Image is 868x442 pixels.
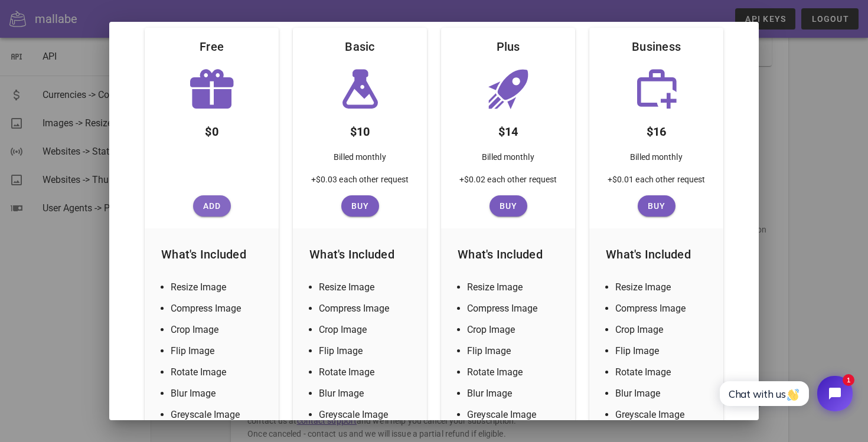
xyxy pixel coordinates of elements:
li: Rotate Image [171,365,267,379]
div: $16 [637,113,676,146]
div: Free [190,28,233,66]
li: Resize Image [171,280,267,294]
li: Rotate Image [319,365,415,379]
div: Plus [487,28,530,66]
span: Buy [494,201,523,211]
li: Compress Image [467,302,563,316]
div: +$0.01 each other request [598,173,715,195]
div: Business [622,28,690,66]
li: Greyscale Image [615,408,712,422]
li: Compress Image [319,302,415,316]
div: +$0.02 each other request [450,173,567,195]
li: Rotate Image [615,365,712,379]
button: Buy [341,195,379,217]
div: What's Included [300,235,420,273]
li: Blur Image [615,387,712,401]
div: Basic [335,28,384,66]
button: Buy [490,195,527,217]
div: What's Included [596,235,716,273]
li: Flip Image [319,344,415,358]
span: Buy [642,201,671,211]
li: Flip Image [467,344,563,358]
div: Billed monthly [324,146,395,173]
span: Buy [346,201,374,211]
li: Compress Image [171,302,267,316]
li: Greyscale Image [467,408,563,422]
li: Flip Image [171,344,267,358]
div: What's Included [152,235,272,273]
iframe: Tidio Chat [707,366,863,421]
button: Add [193,195,231,217]
li: Crop Image [467,323,563,337]
div: +$0.03 each other request [302,173,419,195]
div: Billed monthly [621,146,691,173]
button: Buy [638,195,676,217]
li: Blur Image [319,387,415,401]
div: What's Included [448,235,568,273]
li: Crop Image [171,323,267,337]
li: Crop Image [319,323,415,337]
li: Crop Image [615,323,712,337]
span: Add [198,201,226,211]
li: Rotate Image [467,365,563,379]
li: Resize Image [615,280,712,294]
div: $0 [195,113,228,146]
li: Greyscale Image [319,408,415,422]
li: Blur Image [171,387,267,401]
li: Resize Image [467,280,563,294]
div: Billed monthly [472,146,543,173]
li: Compress Image [615,302,712,316]
li: Greyscale Image [171,408,267,422]
div: $14 [489,113,528,146]
div: $10 [341,113,380,146]
li: Resize Image [319,280,415,294]
li: Blur Image [467,387,563,401]
li: Flip Image [615,344,712,358]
